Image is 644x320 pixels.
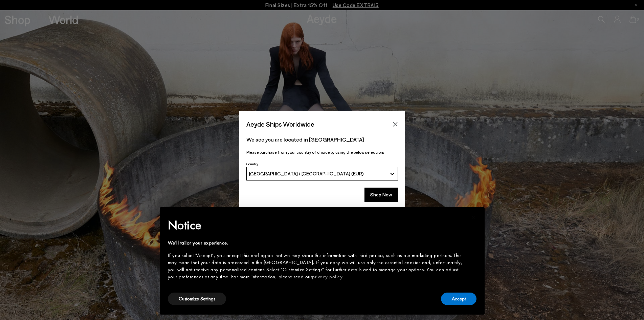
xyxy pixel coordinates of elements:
p: We see you are located in [GEOGRAPHIC_DATA] [246,135,398,144]
button: Accept [441,293,476,305]
span: [GEOGRAPHIC_DATA] / [GEOGRAPHIC_DATA] (EUR) [249,171,364,176]
button: Close [390,119,400,129]
button: Shop Now [364,188,398,202]
a: privacy policy [312,273,342,280]
button: Customize Settings [168,293,226,305]
div: If you select "Accept", you accept this and agree that we may share this information with third p... [168,252,466,280]
span: Aeyde Ships Worldwide [246,118,314,130]
p: Please purchase from your country of choice by using the below selection: [246,149,398,155]
button: Close this notice [466,209,482,226]
span: × [471,212,476,222]
h2: Notice [168,216,466,234]
div: We'll tailor your experience. [168,239,466,247]
span: Country [246,162,258,166]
